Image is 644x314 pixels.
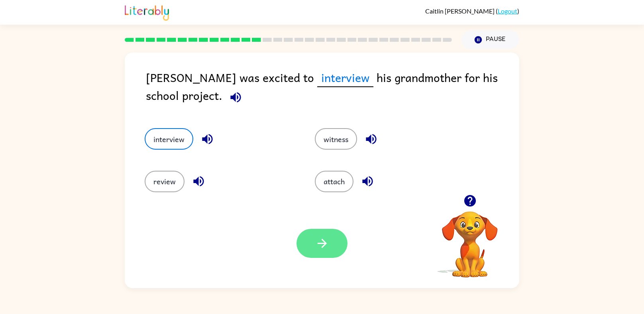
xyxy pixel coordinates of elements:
[425,7,519,15] div: ( )
[146,68,519,112] div: [PERSON_NAME] was excited to his grandmother for his school project.
[125,3,169,21] img: Literably
[430,199,510,279] video: Your browser must support playing .mp4 files to use Literably. Please try using another browser.
[461,31,519,49] button: Pause
[498,7,517,15] a: Logout
[315,171,353,192] button: attach
[145,128,193,150] button: interview
[145,171,185,192] button: review
[425,7,496,15] span: Caitlin [PERSON_NAME]
[315,128,357,150] button: witness
[317,68,373,87] span: interview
